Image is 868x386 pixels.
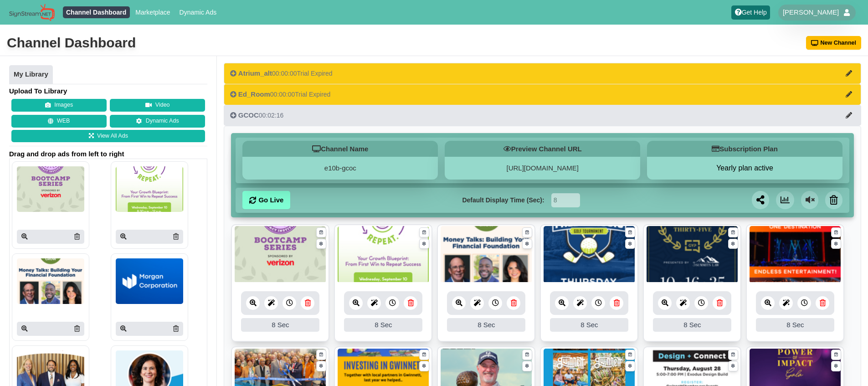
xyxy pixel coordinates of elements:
input: Seconds [551,193,580,207]
div: 8 Sec [550,318,628,332]
div: 00:00:00 [230,69,333,78]
div: 8 Sec [344,318,422,332]
img: P250x250 image processing20250814 804745 1rjtuej [17,258,84,304]
img: Sign Stream.NET [9,4,55,21]
a: [URL][DOMAIN_NAME] [507,164,579,172]
button: Atrium_alt00:00:00Trial Expired [224,63,861,84]
button: Video [110,99,205,112]
img: 1091.782 kb [235,226,326,283]
button: Yearly plan active [647,164,842,173]
button: GCOC00:02:16 [224,105,861,126]
button: WEB [11,115,107,128]
button: New Channel [806,36,862,50]
button: Images [11,99,107,112]
img: P250x250 image processing20250818 804745 1tjzl0h [116,166,183,212]
button: Ed_Room00:00:00Trial Expired [224,84,861,105]
a: Marketplace [132,6,174,18]
div: e10b-gcoc [242,157,438,180]
a: Dynamic Ads [176,6,220,18]
h4: Upload To Library [9,87,207,96]
span: [PERSON_NAME] [783,8,839,17]
span: Trial Expired [297,70,333,77]
div: 00:00:00 [230,90,330,99]
span: Trial Expired [295,91,330,98]
a: Go Live [242,191,290,209]
div: 8 Sec [241,318,319,332]
span: Drag and drop ads from left to right [9,149,207,159]
img: 8.367 mb [750,226,841,283]
label: Default Display Time (Sec): [462,196,544,205]
div: 00:02:16 [230,111,283,120]
img: P250x250 image processing20250818 804745 1pvy546 [17,166,84,212]
img: 376.855 kb [647,226,738,283]
div: 8 Sec [447,318,525,332]
span: GCOC [238,111,259,119]
a: Get Help [731,5,770,20]
a: Dynamic Ads [110,115,205,128]
h5: Channel Name [242,141,438,157]
h5: Preview Channel URL [445,141,640,157]
div: Channel Dashboard [7,34,136,52]
a: View All Ads [11,130,205,143]
h5: Subscription Plan [647,141,842,157]
iframe: Chat Widget [822,342,868,386]
span: Atrium_alt [238,69,272,77]
img: 2009.379 kb [441,226,532,283]
a: My Library [9,65,53,84]
img: 1188.926 kb [338,226,429,283]
span: Ed_Room [238,90,270,98]
div: 8 Sec [653,318,731,332]
img: 2.459 mb [544,226,635,283]
div: 8 Sec [756,318,834,332]
img: P250x250 image processing20250811 663185 1c9d6d1 [116,258,183,304]
a: Channel Dashboard [63,6,130,18]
